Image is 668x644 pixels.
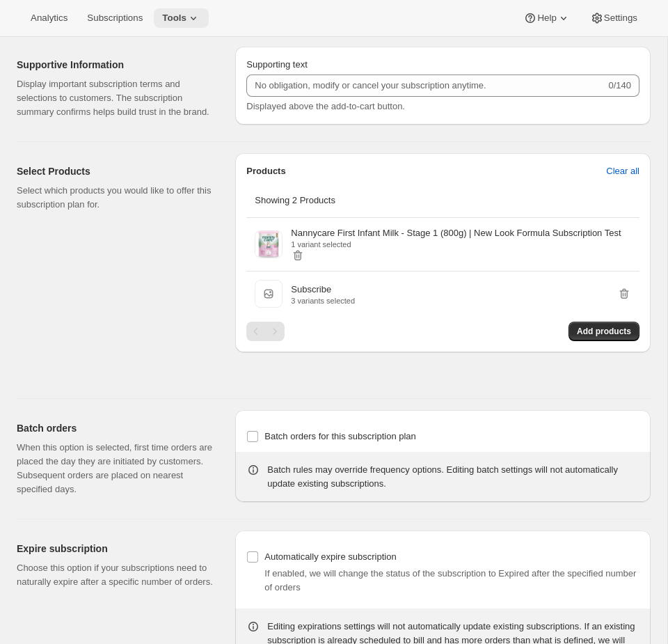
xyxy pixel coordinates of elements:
[604,13,637,24] span: Settings
[291,283,331,297] p: Subscribe
[291,226,621,240] p: Nannycare First Infant Milk - Stage 1 (800g) | New Look Formula Subscription Test
[264,568,636,592] span: If enabled, we will change the status of the subscription to Expired after the specified number o...
[154,8,209,28] button: Tools
[264,551,396,562] span: Automatically expire subscription
[291,240,621,249] p: 1 variant selected
[255,195,335,205] span: Showing 2 Products
[267,463,639,491] div: Batch rules may override frequency options. Editing batch settings will not automatically update ...
[31,13,67,24] span: Analytics
[568,322,639,341] button: Add products
[246,59,307,70] span: Supporting text
[515,8,578,28] button: Help
[162,13,186,24] span: Tools
[22,8,76,28] button: Analytics
[582,8,646,28] button: Settings
[87,13,143,24] span: Subscriptions
[246,322,285,341] nav: Pagination
[246,74,605,97] input: No obligation, modify or cancel your subscription anytime.
[17,164,213,178] h2: Select Products
[577,326,631,337] span: Add products
[79,8,151,28] button: Subscriptions
[264,431,416,441] span: Batch orders for this subscription plan
[598,160,648,182] button: Clear all
[17,77,213,119] p: Display important subscription terms and selections to customers. The subscription summary confir...
[17,58,213,72] h2: Supportive Information
[17,184,213,212] p: Select which products you would like to offer this subscription plan for.
[17,561,213,589] p: Choose this option if your subscriptions need to naturally expire after a specific number of orders.
[255,230,283,258] img: Nannycare First Infant Milk - Stage 1 (800g) | New Look Formula Subscription Test
[246,101,405,111] span: Displayed above the add-to-cart button.
[246,164,285,178] p: Products
[291,297,355,305] p: 3 variants selected
[17,441,213,496] p: When this option is selected, first time orders are placed the day they are initiated by customer...
[606,164,639,178] span: Clear all
[17,542,213,556] h2: Expire subscription
[537,13,556,24] span: Help
[17,421,213,435] h2: Batch orders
